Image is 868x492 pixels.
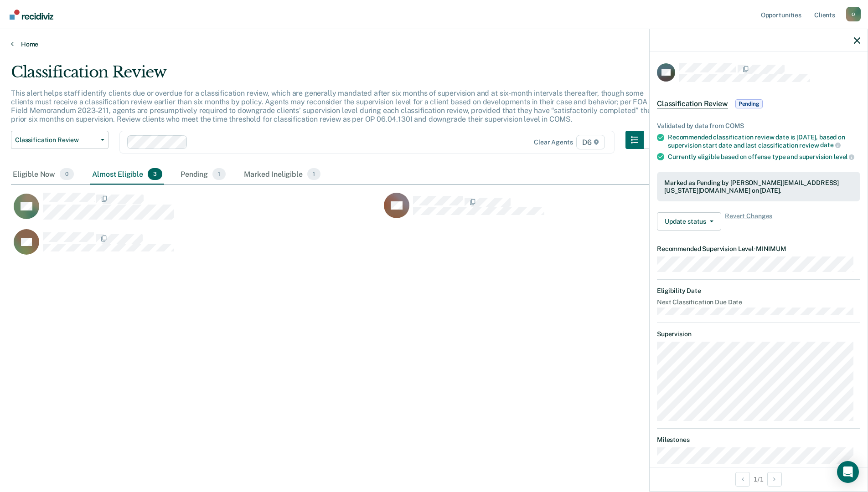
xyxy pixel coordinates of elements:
[657,436,860,444] dt: Milestones
[657,330,860,338] dt: Supervision
[657,122,860,130] div: Validated by data from COMS
[754,245,756,252] span: •
[11,229,381,265] div: CaseloadOpportunityCell-0676295
[179,164,227,184] div: Pending
[10,10,53,20] img: Recidiviz
[664,179,853,195] div: Marked as Pending by [PERSON_NAME][EMAIL_ADDRESS][US_STATE][DOMAIN_NAME] on [DATE].
[534,138,573,146] div: Clear agents
[11,164,76,184] div: Eligible Now
[11,40,857,48] a: Home
[657,99,728,108] span: Classification Review
[657,245,860,253] dt: Recommended Supervision Level MINIMUM
[242,164,322,184] div: Marked Ineligible
[650,89,868,118] div: Classification ReviewPending
[668,153,860,161] div: Currently eligible based on offense type and supervision
[725,212,772,231] span: Revert Changes
[846,7,861,21] div: O
[767,472,782,487] button: Next Opportunity
[60,168,74,180] span: 0
[576,135,605,149] span: D6
[11,192,381,229] div: CaseloadOpportunityCell-0807734
[846,7,861,21] button: Profile dropdown button
[735,472,750,487] button: Previous Opportunity
[15,136,97,144] span: Classification Review
[11,63,662,89] div: Classification Review
[650,467,868,491] div: 1 / 1
[834,153,854,160] span: level
[657,287,860,295] dt: Eligibility Date
[212,168,226,180] span: 1
[11,89,651,124] p: This alert helps staff identify clients due or overdue for a classification review, which are gen...
[381,192,751,229] div: CaseloadOpportunityCell-0157694
[820,141,840,149] span: date
[668,133,860,149] div: Recommended classification review date is [DATE], based on supervision start date and last classi...
[735,99,763,108] span: Pending
[148,168,162,180] span: 3
[657,212,721,231] button: Update status
[657,298,860,306] dt: Next Classification Due Date
[837,461,859,483] div: Open Intercom Messenger
[90,164,164,184] div: Almost Eligible
[307,168,320,180] span: 1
